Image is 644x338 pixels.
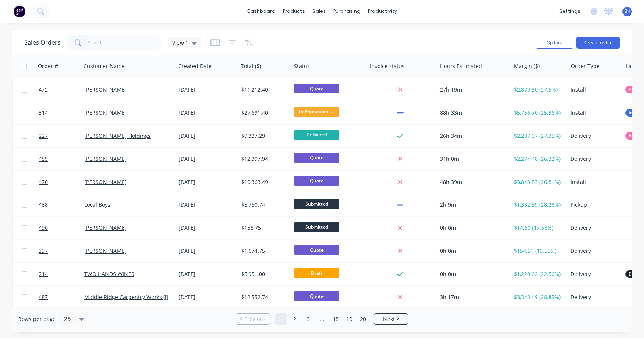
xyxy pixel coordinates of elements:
[39,193,84,216] a: 488
[179,178,235,186] div: [DATE]
[84,224,127,231] a: [PERSON_NAME]
[84,270,134,277] a: TWO HANDS WINES
[39,132,48,140] span: 227
[330,6,364,17] div: purchasing
[514,86,562,93] div: $2,879.30 (27.5%)
[83,62,125,70] div: Customer Name
[179,247,235,255] div: [DATE]
[241,62,261,70] div: Total ($)
[236,315,270,323] a: Previous page
[514,201,562,209] div: $1,382.39 (28.28%)
[279,6,309,17] div: products
[241,247,286,255] div: $1,674.75
[294,84,339,93] span: Quote
[39,240,84,262] a: 397
[179,201,235,209] div: [DATE]
[624,8,630,15] span: BK
[38,62,58,70] div: Order #
[514,270,562,278] div: $1,220.62 (22.56%)
[294,291,339,301] span: Quote
[364,6,401,17] div: productivity
[39,224,48,232] span: 490
[570,155,617,163] div: Delivery
[440,109,504,117] div: 88h 33m
[556,6,584,17] div: settings
[514,109,562,117] div: $5,756.70 (25.36%)
[294,199,339,209] span: Submitted
[39,101,84,124] a: 314
[303,313,314,325] a: Page 3
[241,293,286,301] div: $12,552.74
[514,132,562,140] div: $2,237.07 (27.35%)
[241,155,286,163] div: $12,397.94
[39,270,48,278] span: 214
[88,35,162,50] input: Search...
[243,6,279,17] a: dashboard
[241,270,286,278] div: $5,951.00
[440,86,504,93] div: 27h 19m
[241,86,286,93] div: $11,212.40
[241,201,286,209] div: $5,750.74
[275,313,287,325] a: Page 1 is your current page
[84,86,127,93] a: [PERSON_NAME]
[14,6,25,17] img: Factory
[244,315,266,323] span: Previous
[179,132,235,140] div: [DATE]
[440,155,504,163] div: 31h 0m
[84,155,127,162] a: [PERSON_NAME]
[514,178,562,186] div: $3,843.83 (26.81%)
[294,268,339,278] span: Draft
[440,62,482,70] div: Hours Estimated
[514,62,540,70] div: Margin ($)
[84,201,110,208] a: Local Boys
[18,315,56,323] span: Rows per page
[289,313,300,325] a: Page 2
[24,39,61,46] h1: Sales Orders
[570,109,617,117] div: Install
[357,313,369,325] a: Page 20
[330,313,341,325] a: Page 18
[179,109,235,117] div: [DATE]
[570,201,617,209] div: Pickup
[241,178,286,186] div: $19,363.49
[440,247,504,255] div: 0h 0m
[570,270,617,278] div: Delivery
[39,171,84,193] a: 470
[84,178,127,185] a: [PERSON_NAME]
[570,224,617,232] div: Delivery
[84,247,127,254] a: [PERSON_NAME]
[39,263,84,285] a: 214
[626,62,642,70] div: Labels
[241,224,286,232] div: $156.75
[241,109,286,117] div: $27,691.40
[440,178,504,186] div: 48h 39m
[294,245,339,255] span: Quote
[440,132,504,140] div: 26h 34m
[294,222,339,232] span: Submitted
[294,176,339,185] span: Quote
[570,247,617,255] div: Delivery
[179,86,235,93] div: [DATE]
[370,62,405,70] div: Invoice status
[514,155,562,163] div: $2,274.48 (26.32%)
[84,109,127,116] a: [PERSON_NAME]
[39,125,84,147] a: 227
[39,217,84,239] a: 490
[84,293,209,301] a: Middle Ridge Carpentry Works ([PERSON_NAME])
[294,153,339,162] span: Quote
[309,6,330,17] div: sales
[571,62,600,70] div: Order Type
[39,286,84,308] a: 487
[316,313,328,325] a: Jump forward
[39,247,48,255] span: 397
[570,132,617,140] div: Delivery
[241,132,286,140] div: $9,327.29
[179,270,235,278] div: [DATE]
[570,86,617,93] div: Install
[39,155,48,163] span: 489
[514,224,562,232] div: $14.50 (17.58%)
[536,37,573,49] button: Options
[576,37,620,49] button: Create order
[374,315,408,323] a: Next page
[39,148,84,170] a: 489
